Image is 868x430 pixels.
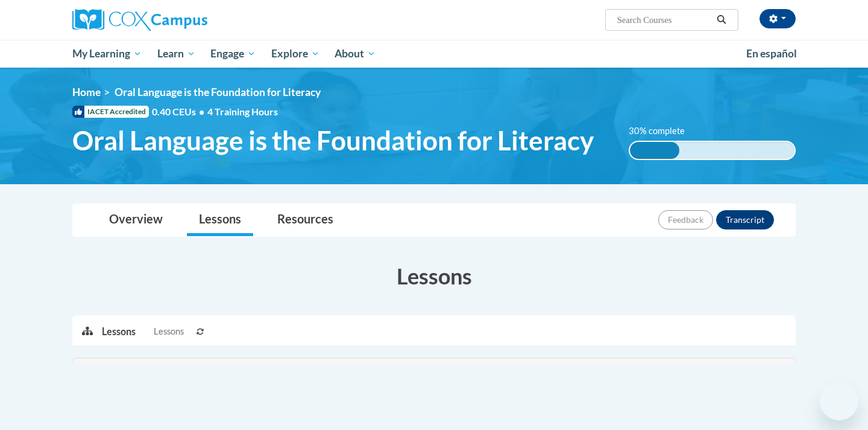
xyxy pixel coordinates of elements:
[154,325,184,338] span: Lessons
[72,9,301,31] a: Cox Campus
[629,124,698,138] label: 30% complete
[712,13,731,27] button: Search
[716,210,774,229] button: Transcript
[72,261,796,291] h3: Lessons
[335,47,376,61] span: About
[72,86,101,98] a: Home
[271,47,319,61] span: Explore
[102,325,136,338] p: Lessons
[203,40,263,68] a: Engage
[265,204,345,236] a: Resources
[820,382,858,420] iframe: Button to launch messaging window
[630,142,679,159] div: 30% complete
[157,47,195,61] span: Learn
[210,47,256,61] span: Engage
[263,40,327,68] a: Explore
[97,204,175,236] a: Overview
[738,41,805,66] a: En español
[115,86,321,98] span: Oral Language is the Foundation for Literacy
[616,13,712,27] input: Search Courses
[759,9,796,28] button: Account Settings
[658,210,713,229] button: Feedback
[207,106,278,117] span: 4 Training Hours
[64,40,149,68] a: My Learning
[72,9,207,31] img: Cox Campus
[72,47,142,61] span: My Learning
[327,40,384,68] a: About
[199,106,204,117] span: •
[54,40,814,68] div: Main menu
[72,106,149,118] span: IACET Accredited
[72,124,594,156] span: Oral Language is the Foundation for Literacy
[152,105,207,118] span: 0.40 CEUs
[746,47,797,60] span: En español
[149,40,203,68] a: Learn
[187,204,253,236] a: Lessons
